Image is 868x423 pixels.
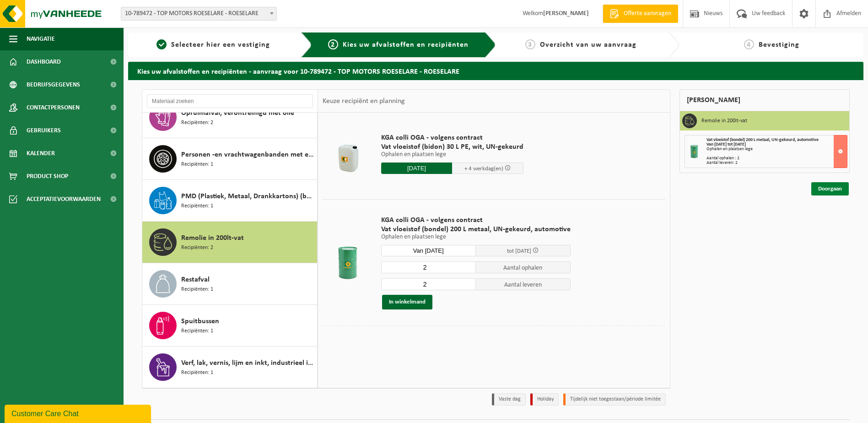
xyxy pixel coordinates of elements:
strong: [PERSON_NAME] [543,10,589,17]
span: Gebruikers [27,119,61,142]
span: + 4 werkdag(en) [464,166,503,172]
h2: Kies uw afvalstoffen en recipiënten - aanvraag voor 10-789472 - TOP MOTORS ROESELARE - ROESELARE [128,62,863,80]
span: Navigatie [27,27,55,50]
span: Contactpersonen [27,96,80,119]
span: Kies uw afvalstoffen en recipiënten [343,41,469,49]
span: Vat vloeistof (bondel) 200 L metaal, UN-gekeurd, automotive [381,225,571,234]
span: Opruimafval, verontreinigd met olie [181,108,294,119]
div: Keuze recipiënt en planning [318,90,410,113]
button: In winkelmand [382,295,432,309]
span: Dashboard [27,50,61,73]
span: Acceptatievoorwaarden [27,188,101,211]
span: Recipiënten: 1 [181,327,213,336]
div: [PERSON_NAME] [679,89,850,111]
span: Product Shop [27,165,68,188]
span: Personen -en vrachtwagenbanden met en zonder velg [181,149,315,160]
span: 10-789472 - TOP MOTORS ROESELARE - ROESELARE [121,7,276,20]
span: KGA colli OGA - volgens contract [381,133,523,142]
button: Personen -en vrachtwagenbanden met en zonder velg Recipiënten: 1 [142,138,318,180]
strong: Van [DATE] tot [DATE] [706,142,746,147]
li: Tijdelijk niet toegestaan/période limitée [563,393,666,406]
span: 3 [525,39,535,49]
button: Restafval Recipiënten: 1 [142,263,318,305]
span: Recipiënten: 2 [181,119,213,127]
span: Restafval [181,274,210,285]
span: KGA colli OGA - volgens contract [381,216,571,225]
span: Selecteer hier een vestiging [171,41,270,49]
span: PMD (Plastiek, Metaal, Drankkartons) (bedrijven) [181,191,315,202]
span: Recipiënten: 1 [181,369,213,377]
button: PMD (Plastiek, Metaal, Drankkartons) (bedrijven) Recipiënten: 1 [142,180,318,222]
span: Aantal leveren [476,278,571,290]
span: Vat vloeistof (bidon) 30 L PE, wit, UN-gekeurd [381,142,523,152]
span: Bedrijfsgegevens [27,73,80,96]
div: Ophalen en plaatsen lege [706,147,847,152]
h3: Remolie in 200lt-vat [701,114,747,128]
a: Offerte aanvragen [603,5,678,23]
span: Recipiënten: 1 [181,285,213,294]
span: Recipiënten: 2 [181,244,213,252]
input: Selecteer datum [381,245,476,256]
span: Overzicht van uw aanvraag [540,41,636,49]
button: Opruimafval, verontreinigd met olie Recipiënten: 2 [142,97,318,138]
div: Aantal ophalen : 2 [706,156,847,161]
p: Ophalen en plaatsen lege [381,152,523,158]
span: Offerte aanvragen [621,9,674,18]
a: 1Selecteer hier een vestiging [133,39,294,50]
button: Spuitbussen Recipiënten: 1 [142,305,318,347]
span: Bevestiging [759,41,799,49]
span: Verf, lak, vernis, lijm en inkt, industrieel in kleinverpakking [181,358,315,369]
span: 1 [156,39,167,49]
li: Holiday [530,393,559,406]
span: Remolie in 200lt-vat [181,233,244,244]
p: Ophalen en plaatsen lege [381,234,571,240]
iframe: chat widget [5,403,153,423]
div: Aantal leveren: 2 [706,161,847,165]
span: 4 [744,39,754,49]
span: 2 [328,39,338,49]
input: Selecteer datum [381,163,453,174]
span: Kalender [27,142,55,165]
span: Vat vloeistof (bondel) 200 L metaal, UN-gekeurd, automotive [706,137,819,142]
span: 10-789472 - TOP MOTORS ROESELARE - ROESELARE [121,7,277,21]
span: Spuitbussen [181,316,219,327]
button: Remolie in 200lt-vat Recipiënten: 2 [142,222,318,263]
a: Doorgaan [811,182,849,195]
span: Aantal ophalen [476,261,571,273]
span: Recipiënten: 1 [181,160,213,169]
span: tot [DATE] [507,248,531,254]
input: Materiaal zoeken [147,94,313,108]
button: Verf, lak, vernis, lijm en inkt, industrieel in kleinverpakking Recipiënten: 1 [142,347,318,388]
span: Recipiënten: 1 [181,202,213,211]
li: Vaste dag [492,393,526,406]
